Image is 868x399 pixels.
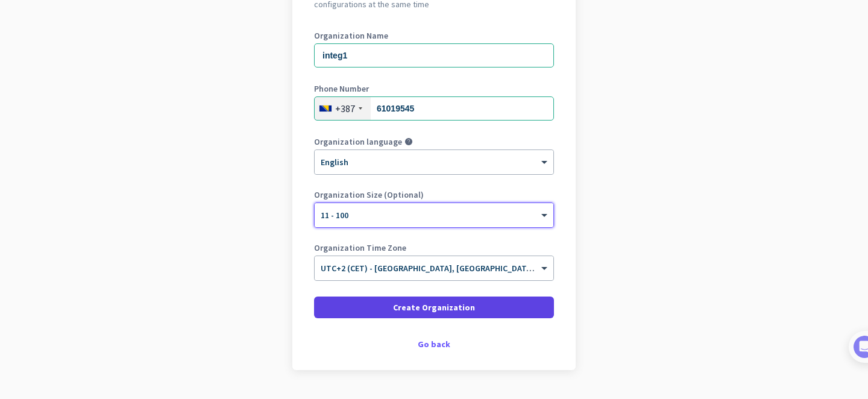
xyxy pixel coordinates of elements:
[314,96,554,121] input: 30 212-345
[314,297,554,318] button: Create Organization
[335,102,355,115] div: +387
[314,340,554,348] div: Go back
[393,301,475,313] span: Create Organization
[314,43,554,68] input: What is the name of your organization?
[404,137,413,146] i: help
[314,190,554,199] label: Organization Size (Optional)
[314,31,554,40] label: Organization Name
[314,137,402,146] label: Organization language
[314,84,554,93] label: Phone Number
[314,243,554,252] label: Organization Time Zone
